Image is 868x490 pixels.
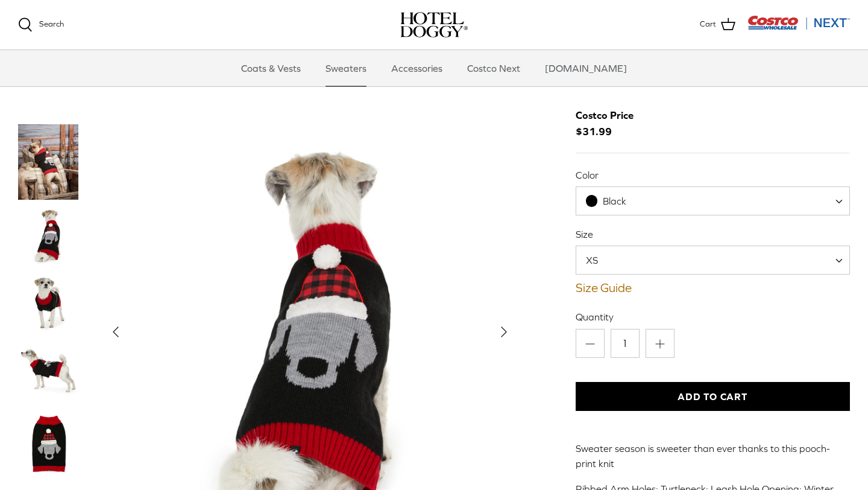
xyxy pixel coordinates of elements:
[576,107,646,140] span: $31.99
[18,339,78,399] a: Thumbnail Link
[576,382,850,411] button: Add to Cart
[102,319,129,345] button: Previous
[18,124,78,200] a: Thumbnail Link
[576,246,850,275] span: XS
[18,272,78,332] a: Thumbnail Link
[18,17,64,32] a: Search
[491,319,517,345] button: Next
[400,12,468,37] a: hoteldoggy.com hoteldoggycom
[576,441,850,472] p: Sweater season is sweeter than ever thanks to this pooch-print knit
[576,281,850,295] a: Size Guide
[39,19,64,28] span: Search
[380,50,453,86] a: Accessories
[700,17,735,33] a: Cart
[576,25,850,94] h1: Hotel Doggy Cable Knit Turtleneck Sweater
[230,50,312,86] a: Coats & Vests
[400,12,468,37] img: hoteldoggycom
[534,50,638,86] a: [DOMAIN_NAME]
[456,50,531,86] a: Costco Next
[18,405,78,480] a: Thumbnail Link
[18,206,78,266] a: Thumbnail Link
[576,186,850,215] span: Black
[747,23,850,32] a: Visit Costco Next
[576,227,850,241] label: Size
[576,107,634,124] div: Costco Price
[611,329,640,358] input: Quantity
[700,18,716,31] span: Cart
[747,15,850,30] img: Costco Next
[576,310,850,323] label: Quantity
[603,196,626,206] span: Black
[576,253,622,267] span: XS
[576,195,651,208] span: Black
[576,168,850,182] label: Color
[315,50,377,86] a: Sweaters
